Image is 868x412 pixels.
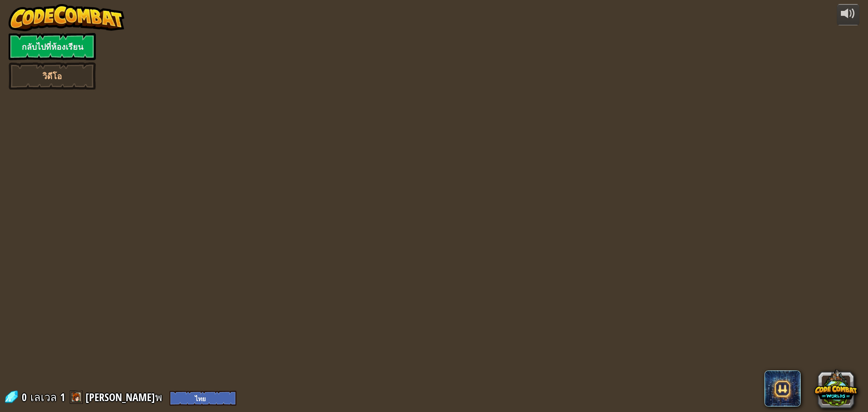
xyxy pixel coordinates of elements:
[9,33,96,60] a: กลับไปที่ห้องเรียน
[837,4,859,25] button: ปรับระดับเสียง
[22,390,29,404] span: 0
[85,390,165,404] a: [PERSON_NAME]พ
[30,390,57,405] span: เลเวล
[9,62,96,90] a: วิดีโอ
[9,4,124,31] img: CodeCombat - Learn how to code by playing a game
[60,390,65,404] span: 1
